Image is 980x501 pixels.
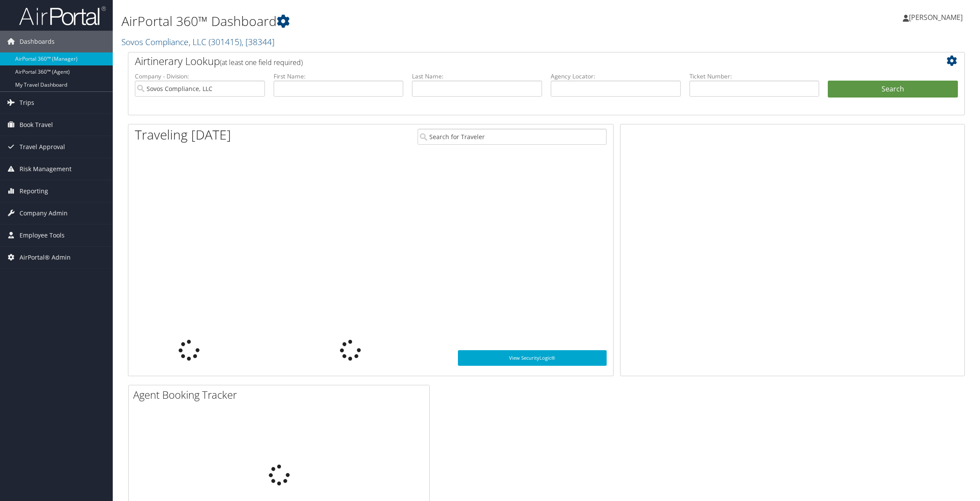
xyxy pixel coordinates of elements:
span: Travel Approval [20,136,65,158]
span: ( 301415 ) [209,36,242,48]
button: Search [828,81,958,98]
span: Book Travel [20,114,53,136]
span: Risk Management [20,158,72,180]
label: Company - Division: [135,72,265,81]
label: Ticket Number: [689,72,820,81]
input: Search for Traveler [418,129,607,145]
span: AirPortal® Admin [20,247,71,268]
h1: AirPortal 360™ Dashboard [121,12,688,30]
span: Company Admin [20,202,68,224]
a: Sovos Compliance, LLC [121,36,274,48]
span: Reporting [20,180,48,202]
span: (at least one field required) [220,58,303,67]
span: [PERSON_NAME] [909,13,963,22]
label: Last Name: [412,72,542,81]
a: [PERSON_NAME] [903,4,971,30]
label: Agency Locator: [551,72,681,81]
h2: Agent Booking Tracker [133,387,429,402]
h1: Traveling [DATE] [135,126,231,144]
span: Trips [20,92,34,114]
label: First Name: [274,72,404,81]
span: Employee Tools [20,224,65,246]
span: Dashboards [20,31,55,52]
span: , [ 38344 ] [242,36,274,48]
a: View SecurityLogic® [458,350,607,366]
img: airportal-logo.png [19,6,106,26]
h2: Airtinerary Lookup [135,54,888,68]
